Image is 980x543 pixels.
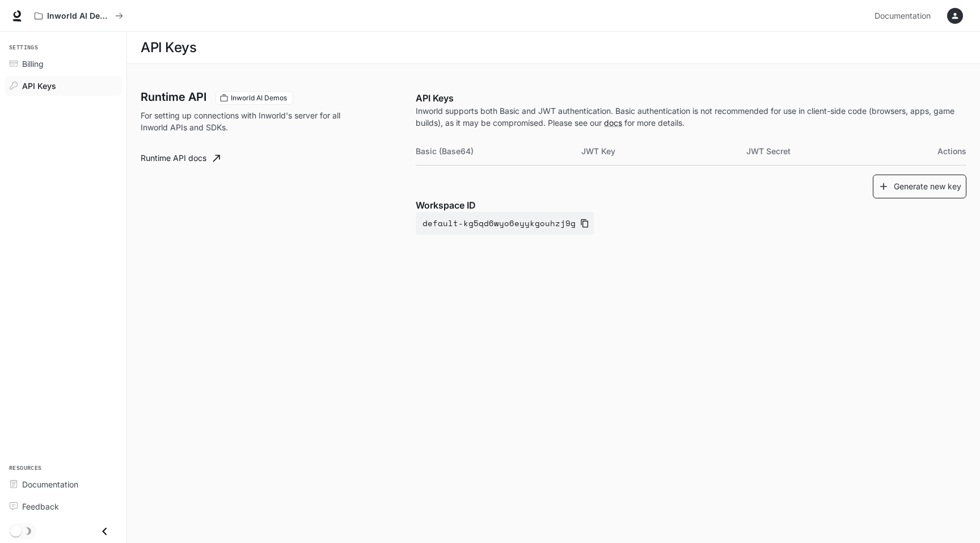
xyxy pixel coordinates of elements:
[22,58,44,70] span: Billing
[216,91,293,105] div: These keys will apply to your current workspace only
[47,11,111,21] p: Inworld AI Demos
[870,5,939,27] a: Documentation
[5,76,122,96] a: API Keys
[873,175,966,199] button: Generate new key
[141,91,206,103] h3: Runtime API
[136,147,225,169] a: Runtime API docs
[22,80,56,92] span: API Keys
[5,497,122,516] a: Feedback
[29,5,128,27] button: All workspaces
[416,105,966,129] p: Inworld supports both Basic and JWT authentication. Basic authentication is not recommended for u...
[604,118,622,128] a: docs
[911,138,966,165] th: Actions
[226,93,292,103] span: Inworld AI Demos
[416,212,594,235] button: default-kg5qd6wyo6eyykgouhzj9g
[581,138,746,165] th: JWT Key
[416,198,966,212] p: Workspace ID
[22,500,59,512] span: Feedback
[5,54,122,74] a: Billing
[92,520,117,543] button: Close drawer
[875,9,931,23] span: Documentation
[141,109,340,133] p: For setting up connections with Inworld's server for all Inworld APIs and SDKs.
[5,474,122,494] a: Documentation
[416,91,966,105] p: API Keys
[22,478,78,490] span: Documentation
[141,36,196,59] h1: API Keys
[416,138,581,165] th: Basic (Base64)
[746,138,911,165] th: JWT Secret
[10,524,22,537] span: Dark mode toggle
